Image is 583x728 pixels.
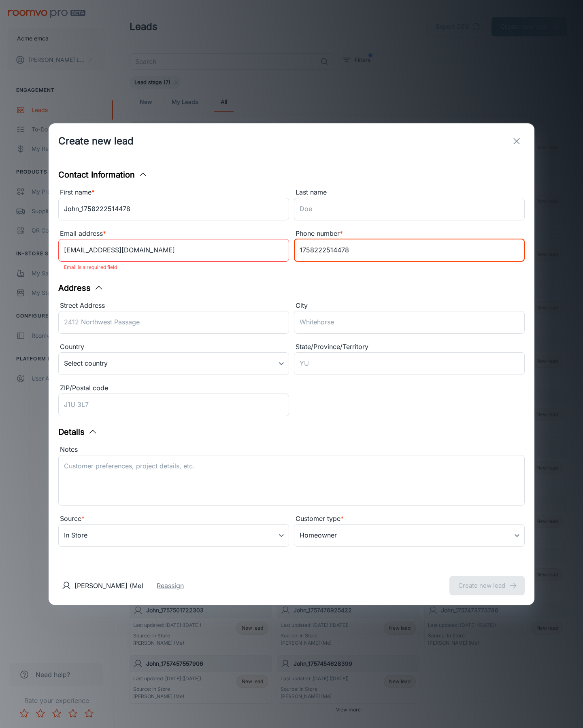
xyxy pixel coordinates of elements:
div: Last name [294,187,525,198]
div: City [294,301,525,311]
h1: Create new lead [58,134,134,148]
div: State/Province/Territory [294,342,525,352]
div: In Store [58,524,289,547]
div: Street Address [58,301,289,311]
button: exit [509,133,525,149]
input: myname@example.com [58,239,289,262]
button: Address [58,282,104,294]
div: Email address [58,229,289,239]
p: [PERSON_NAME] (Me) [74,581,144,590]
div: ZIP/Postal code [58,383,289,394]
input: J1U 3L7 [58,394,289,416]
input: John [58,198,289,220]
button: Reassign [157,581,184,590]
button: Details [58,426,98,438]
p: Email is a required field [64,262,283,272]
button: Contact Information [58,169,148,181]
div: Source [58,514,289,524]
div: Select country [58,352,289,375]
input: Whitehorse [294,311,525,334]
input: Doe [294,198,525,220]
div: Homeowner [294,524,525,547]
input: +1 439-123-4567 [294,239,525,262]
input: YU [294,352,525,375]
div: First name [58,187,289,198]
div: Country [58,342,289,352]
div: Customer type [294,514,525,524]
div: Notes [58,444,525,455]
div: Phone number [294,229,525,239]
input: 2412 Northwest Passage [58,311,289,334]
